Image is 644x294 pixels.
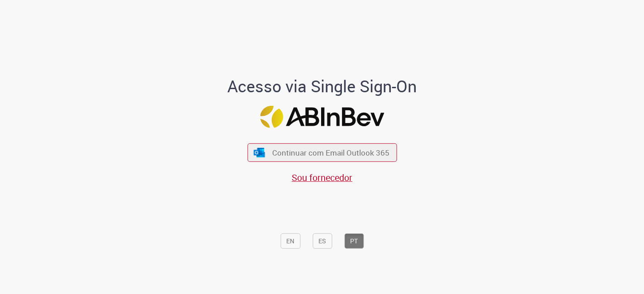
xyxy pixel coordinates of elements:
a: Sou fornecedor [292,171,352,184]
button: EN [280,233,300,249]
h1: Acesso via Single Sign-On [197,77,448,95]
button: ícone Azure/Microsoft 360 Continuar com Email Outlook 365 [247,143,397,162]
span: Continuar com Email Outlook 365 [272,147,389,158]
img: ícone Azure/Microsoft 360 [253,148,266,157]
img: Logo ABInBev [260,106,384,128]
button: PT [344,233,364,249]
button: ES [312,233,332,249]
